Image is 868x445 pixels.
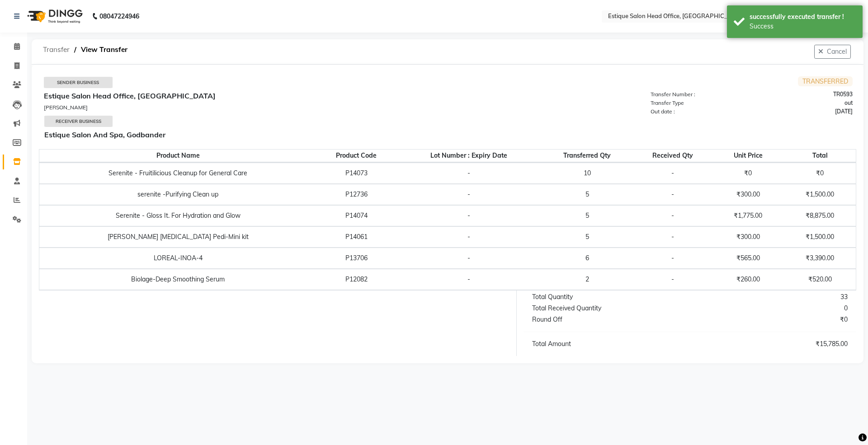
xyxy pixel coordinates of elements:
[44,91,216,100] b: Estique Salon Head Office, [GEOGRAPHIC_DATA]
[712,269,784,290] td: ₹260.00
[317,248,396,269] td: P13706
[317,226,396,248] td: P14061
[633,269,712,290] td: -
[99,4,139,29] b: 08047224946
[633,163,712,184] td: -
[712,226,784,248] td: ₹300.00
[525,315,690,324] div: Round Off
[750,22,856,31] div: Success
[525,304,690,313] div: Total Received Quantity
[317,149,396,163] th: Product Code
[752,90,859,98] div: TR0593
[645,108,752,116] div: Out date :
[784,226,856,248] td: ₹1,500.00
[39,205,317,226] td: Serenite - Gloss It. For Hydration and Glow
[784,163,856,184] td: ₹0
[690,339,854,349] div: ₹15,785.00
[317,184,396,205] td: P12736
[752,108,859,116] div: [DATE]
[541,163,633,184] td: 10
[541,226,633,248] td: 5
[712,184,784,205] td: ₹300.00
[396,163,541,184] td: -
[525,292,690,302] div: Total Quantity
[317,205,396,226] td: P14074
[633,226,712,248] td: -
[541,269,633,290] td: 2
[39,163,317,184] td: Serenite - Fruitilicious Cleanup for General Care
[784,248,856,269] td: ₹3,390.00
[39,149,317,163] th: Product Name
[39,248,317,269] td: LOREAL-INOA-4
[38,42,74,58] span: Transfer
[712,163,784,184] td: ₹0
[76,42,132,58] span: View Transfer
[396,226,541,248] td: -
[39,184,317,205] td: serenite -Purifying Clean up
[39,269,317,290] td: Biolage-Deep Smoothing Serum
[750,12,856,22] div: successfully executed transfer !
[541,205,633,226] td: 5
[784,269,856,290] td: ₹520.00
[39,226,317,248] td: [PERSON_NAME] [MEDICAL_DATA] Pedi-Mini kit
[784,184,856,205] td: ₹1,500.00
[712,205,784,226] td: ₹1,775.00
[396,269,541,290] td: -
[23,4,85,29] img: logo
[784,205,856,226] td: ₹8,875.00
[814,45,851,59] button: Cancel
[690,315,854,324] div: ₹0
[541,248,633,269] td: 6
[396,149,541,163] th: Lot Number : Expiry Date
[44,77,113,88] div: Sender Business
[525,339,690,349] div: Total Amount
[396,184,541,205] td: -
[541,184,633,205] td: 5
[396,248,541,269] td: -
[784,149,856,163] th: Total
[44,103,447,112] div: [PERSON_NAME]
[317,163,396,184] td: P14073
[712,149,784,163] th: Unit Price
[690,304,854,313] div: 0
[44,116,113,127] div: Receiver Business
[633,205,712,226] td: -
[44,130,165,139] b: Estique Salon And Spa, Godbander
[317,269,396,290] td: P12082
[633,184,712,205] td: -
[396,205,541,226] td: -
[690,292,854,302] div: 33
[752,99,859,107] div: out
[633,248,712,269] td: -
[633,149,712,163] th: Received Qty
[798,76,853,86] span: TRANSFERRED
[645,90,752,98] div: Transfer Number :
[645,99,752,107] div: Transfer Type
[541,149,633,163] th: Transferred Qty
[712,248,784,269] td: ₹565.00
